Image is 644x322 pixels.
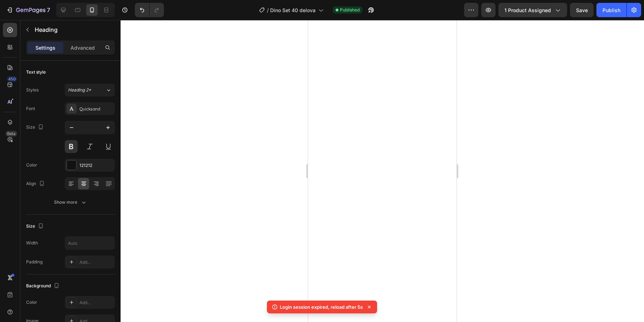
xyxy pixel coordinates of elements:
div: Color [26,299,37,306]
div: Size [26,123,45,132]
p: Login session expired, reload after 5s [280,303,363,311]
div: Add... [79,299,113,306]
input: Auto [65,237,114,249]
div: Beta [5,131,17,137]
p: Advanced [70,44,95,51]
div: Show more [54,199,87,206]
span: Heading 2* [68,87,91,93]
p: 7 [47,6,50,14]
button: 1 product assigned [498,3,567,17]
div: Styles [26,87,39,93]
div: Quicksand [79,106,113,112]
iframe: Design area [308,20,457,322]
span: / [267,6,269,14]
p: Settings [35,44,55,51]
p: Heading [35,25,112,34]
span: Published [340,7,360,13]
div: Color [26,162,37,168]
div: 450 [7,76,17,82]
div: 121212 [79,162,113,169]
div: Text style [26,69,46,75]
div: Width [26,240,38,246]
div: Background [26,281,61,291]
button: Heading 2* [65,84,115,96]
div: Font [26,105,35,112]
button: Show more [26,196,115,209]
button: Publish [596,3,626,17]
div: Add... [79,259,113,266]
div: Padding [26,259,43,265]
span: 1 product assigned [504,6,551,14]
div: Size [26,222,45,231]
div: Publish [602,6,620,14]
button: Save [570,3,594,17]
span: Save [576,7,588,13]
div: Undo/Redo [135,3,164,17]
button: 7 [3,3,53,17]
div: Align [26,179,46,189]
span: Dino Set 40 delova [270,6,316,14]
